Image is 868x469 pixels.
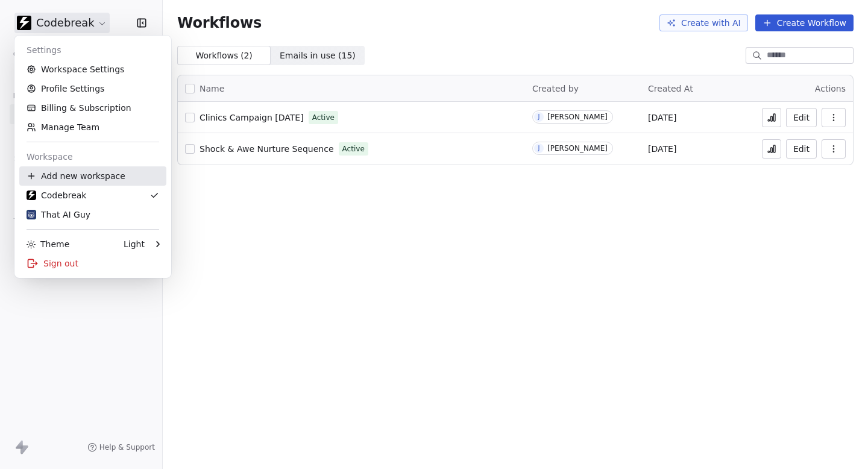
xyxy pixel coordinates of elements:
[19,166,166,186] div: Add new workspace
[19,147,166,166] div: Workspace
[27,210,36,219] img: ThatAIGuy_Icon_WhiteonBlue.webp
[19,98,166,118] a: Billing & Subscription
[27,189,86,201] div: Codebreak
[19,118,166,137] a: Manage Team
[27,238,69,250] div: Theme
[19,254,166,273] div: Sign out
[19,60,166,79] a: Workspace Settings
[19,40,166,60] div: Settings
[124,238,145,250] div: Light
[27,190,36,200] img: Codebreak_Favicon.png
[27,209,90,221] div: That AI Guy
[19,79,166,98] a: Profile Settings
